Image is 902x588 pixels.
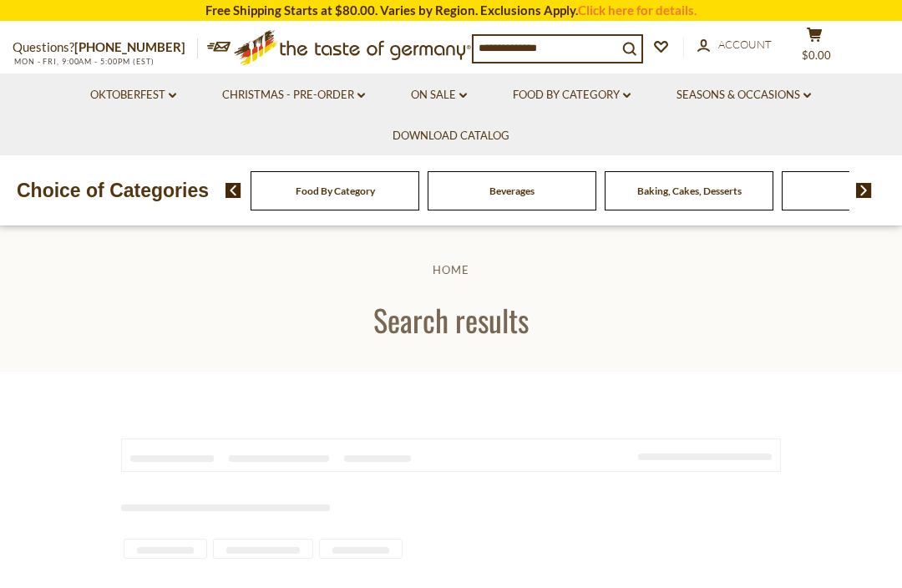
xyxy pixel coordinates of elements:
[856,183,872,198] img: next arrow
[74,39,185,54] a: [PHONE_NUMBER]
[578,3,697,18] a: Click here for details.
[13,37,198,58] p: Questions?
[697,36,772,54] a: Account
[225,183,241,198] img: previous arrow
[393,127,509,145] a: Download Catalog
[676,86,811,104] a: Seasons & Occasions
[802,48,831,62] span: $0.00
[433,263,469,276] a: Home
[513,86,631,104] a: Food By Category
[13,57,155,66] span: MON - FRI, 9:00AM - 5:00PM (EST)
[718,38,772,51] span: Account
[222,86,365,104] a: Christmas - PRE-ORDER
[90,86,176,104] a: Oktoberfest
[637,185,742,197] a: Baking, Cakes, Desserts
[489,185,535,197] a: Beverages
[789,27,839,68] button: $0.00
[296,185,375,197] a: Food By Category
[411,86,467,104] a: On Sale
[52,301,850,338] h1: Search results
